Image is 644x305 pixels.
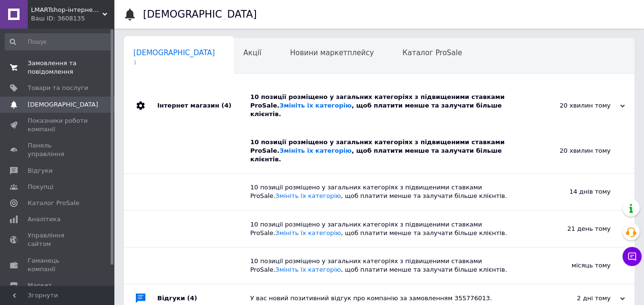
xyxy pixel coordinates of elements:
[279,147,351,154] a: Змініть їх категорію
[515,128,634,174] div: 20 хвилин тому
[515,211,634,247] div: 21 день тому
[28,231,88,248] span: Управління сайтом
[133,59,215,66] span: 1
[133,49,215,57] span: [DEMOGRAPHIC_DATA]
[28,215,61,224] span: Аналітика
[515,247,634,284] div: місяць тому
[28,167,52,175] span: Відгуки
[276,266,341,273] a: Змініть їх категорію
[28,59,88,76] span: Замовлення та повідомлення
[250,257,515,274] div: 10 позиції розміщено у загальних категоріях з підвищеними ставками ProSale. , щоб платити менше т...
[28,84,88,92] span: Товари та послуги
[28,141,88,158] span: Панель управління
[530,294,625,303] div: 2 дні тому
[623,247,642,266] button: Чат з покупцем
[244,49,262,57] span: Акції
[290,49,374,57] span: Новини маркетплейсу
[143,9,257,20] h1: [DEMOGRAPHIC_DATA]
[31,6,102,14] span: LMARTshop-iнтернет-магазин
[250,183,515,200] div: 10 позиції розміщено у загальних категоріях з підвищеними ставками ProSale. , щоб платити менше т...
[187,295,197,302] span: (4)
[28,183,53,191] span: Покупці
[28,281,52,290] span: Маркет
[5,33,112,50] input: Пошук
[28,100,98,109] span: [DEMOGRAPHIC_DATA]
[279,102,351,109] a: Змініть їх категорію
[28,199,79,207] span: Каталог ProSale
[28,256,88,274] span: Гаманець компанії
[250,220,515,237] div: 10 позиції розміщено у загальних категоріях з підвищеними ставками ProSale. , щоб платити менше т...
[31,14,114,23] div: Ваш ID: 3608135
[276,229,341,236] a: Змініть їх категорію
[250,138,515,164] div: 10 позиції розміщено у загальних категоріях з підвищеними ставками ProSale. , щоб платити менше т...
[515,174,634,210] div: 14 днів тому
[530,101,625,110] div: 20 хвилин тому
[28,117,88,134] span: Показники роботи компанії
[402,49,462,57] span: Каталог ProSale
[276,192,341,199] a: Змініть їх категорію
[157,83,250,128] div: Інтернет магазин
[250,294,530,303] div: У вас новий позитивний відгук про компанію за замовленням 355776013.
[250,93,530,119] div: 10 позиції розміщено у загальних категоріях з підвищеними ставками ProSale. , щоб платити менше т...
[221,102,231,109] span: (4)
